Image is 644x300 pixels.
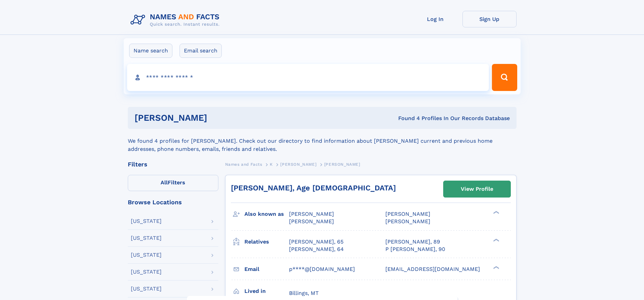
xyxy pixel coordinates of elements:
div: Filters [128,161,218,167]
label: Email search [180,44,222,58]
button: Search Button [492,64,517,91]
h3: Also known as [244,208,289,220]
div: [US_STATE] [131,286,162,292]
div: Found 4 Profiles In Our Records Database [303,115,510,122]
h3: Email [244,263,289,275]
a: [PERSON_NAME], 89 [385,238,440,246]
div: [US_STATE] [131,269,162,275]
a: Sign Up [462,11,517,27]
span: [PERSON_NAME] [385,211,430,217]
div: [US_STATE] [131,252,162,258]
div: We found 4 profiles for [PERSON_NAME]. Check out our directory to find information about [PERSON_... [128,129,517,153]
a: Names and Facts [225,160,262,168]
a: [PERSON_NAME], Age [DEMOGRAPHIC_DATA] [231,184,396,192]
span: K [270,162,273,167]
h3: Lived in [244,285,289,297]
span: [PERSON_NAME] [289,218,334,225]
h3: Relatives [244,236,289,248]
div: ❯ [492,210,500,215]
span: [PERSON_NAME] [385,218,430,225]
div: [US_STATE] [131,235,162,241]
label: Name search [129,44,172,58]
div: View Profile [461,181,493,197]
span: All [161,179,168,186]
div: ❯ [492,265,500,270]
span: [PERSON_NAME] [289,211,334,217]
span: [PERSON_NAME] [280,162,316,167]
span: [PERSON_NAME] [324,162,360,167]
a: View Profile [444,181,510,197]
a: P [PERSON_NAME], 90 [385,246,445,253]
input: search input [127,64,489,91]
a: [PERSON_NAME] [280,160,316,168]
div: [US_STATE] [131,218,162,224]
div: ❯ [492,238,500,242]
a: [PERSON_NAME], 64 [289,246,344,253]
span: [EMAIL_ADDRESS][DOMAIN_NAME] [385,266,480,272]
label: Filters [128,175,218,191]
a: K [270,160,273,168]
a: [PERSON_NAME], 65 [289,238,343,246]
a: Log In [408,11,462,27]
div: Browse Locations [128,199,218,205]
h1: [PERSON_NAME] [135,114,303,122]
span: Billings, MT [289,290,319,296]
img: Logo Names and Facts [128,11,225,29]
